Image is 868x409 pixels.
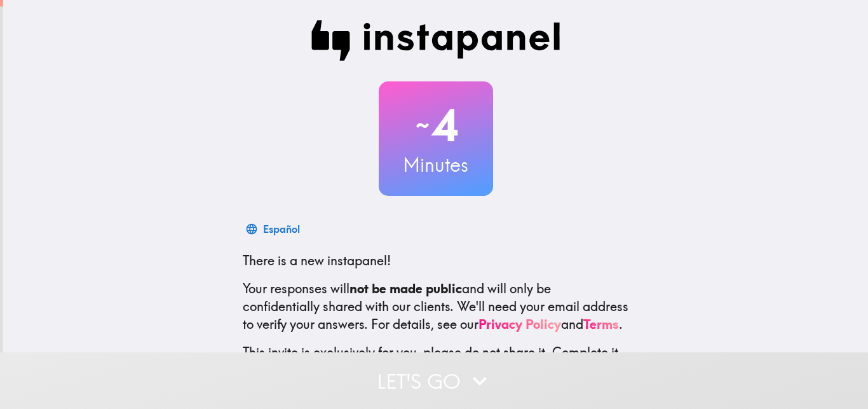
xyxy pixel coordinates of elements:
[583,316,619,332] a: Terms
[243,253,391,268] span: There is a new instapanel!
[243,343,629,379] p: This invite is exclusively for you, please do not share it. Complete it soon because spots are li...
[379,99,493,151] h2: 4
[414,106,431,144] span: ~
[243,216,305,242] button: Español
[311,20,560,61] img: Instapanel
[243,280,629,333] p: Your responses will and will only be confidentially shared with our clients. We'll need your emai...
[263,220,300,238] div: Español
[379,151,493,178] h3: Minutes
[478,316,561,332] a: Privacy Policy
[349,281,462,296] b: not be made public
